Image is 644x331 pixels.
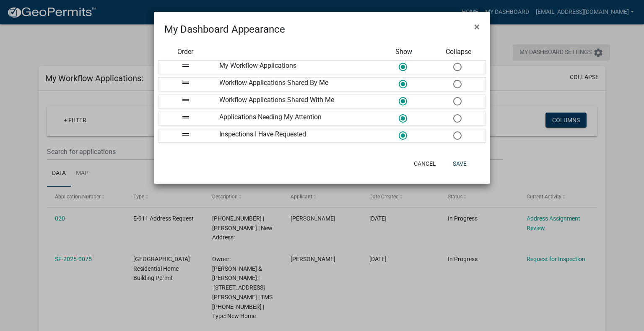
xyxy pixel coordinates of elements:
i: drag_handle [181,129,191,139]
div: Workflow Applications Shared By Me [213,78,377,91]
i: drag_handle [181,61,191,71]
div: My Workflow Applications [213,61,377,74]
i: drag_handle [181,78,191,88]
div: Applications Needing My Attention [213,112,377,125]
h4: My Dashboard Appearance [164,22,285,37]
div: Inspections I Have Requested [213,129,377,142]
i: drag_handle [181,112,191,122]
button: Close [467,15,486,38]
i: drag_handle [181,95,191,105]
div: Order [158,47,213,57]
span: × [474,21,480,33]
div: Collapse [431,47,486,57]
button: Cancel [407,156,443,171]
div: Workflow Applications Shared With Me [213,95,377,108]
div: Show [377,47,431,57]
button: Save [446,156,473,171]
